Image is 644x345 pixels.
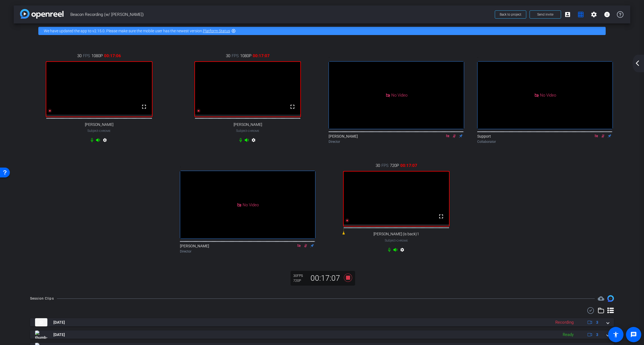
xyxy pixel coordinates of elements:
mat-icon: 10 dB [340,228,347,235]
div: . [477,52,613,61]
a: Platform Status [203,29,230,33]
span: No Video [391,93,407,98]
mat-icon: accessibility [613,331,619,338]
span: - [247,129,248,133]
div: 30 [293,274,307,278]
span: 3 [596,332,598,338]
span: Chrome [396,239,408,242]
div: Collaborator [477,139,613,144]
span: Send invite [537,12,553,17]
span: [DATE] [53,320,65,325]
div: Director [180,249,315,254]
span: Destinations for your clips [598,295,604,302]
span: - [396,239,396,242]
span: FPS [232,53,239,59]
span: Subject [385,238,408,243]
span: 00:17:07 [400,163,417,169]
span: Beacon Recording (w/ [PERSON_NAME]) [70,9,491,20]
button: Send invite [530,10,561,19]
span: [DATE] [53,332,65,338]
span: Chrome [248,129,259,132]
span: [PERSON_NAME] (is back)1 [373,232,419,236]
img: Session clips [607,295,614,302]
mat-icon: cloud_upload [598,295,604,302]
mat-icon: fullscreen [289,103,296,110]
span: FPS [381,163,389,169]
span: [PERSON_NAME] [234,122,262,127]
span: No Video [540,93,556,98]
div: Support [477,134,613,144]
div: 720P [293,279,307,283]
span: Back to project [500,13,521,16]
mat-icon: settings [399,248,406,254]
span: No Video [243,202,259,207]
mat-icon: highlight_off [231,29,236,33]
span: 30 [376,163,380,169]
div: Session Clips [30,296,54,301]
div: . [180,161,315,171]
div: We have updated the app to v2.15.0. Please make sure the mobile user has the newest version. [38,27,606,35]
div: Ready [560,332,576,338]
img: thumb-nail [35,318,47,326]
div: Director [329,139,464,144]
button: Back to project [495,10,526,19]
mat-expansion-panel-header: thumb-nail[DATE]Ready3 [30,330,614,339]
div: Recording [553,319,576,326]
span: FPS [297,274,303,278]
mat-icon: fullscreen [438,213,444,220]
span: 00:17:07 [253,53,270,59]
mat-icon: settings [591,11,597,18]
mat-icon: account_box [564,11,571,18]
div: [PERSON_NAME] [329,134,464,144]
div: [PERSON_NAME] [180,243,315,254]
mat-icon: settings [250,138,257,144]
mat-icon: arrow_back_ios_new [634,60,641,66]
img: thumb-nail [35,330,47,339]
mat-icon: grid_on [577,11,584,18]
mat-expansion-panel-header: thumb-nail[DATE]Recording3 [30,318,614,326]
span: 30 [226,53,230,59]
mat-icon: info [604,11,610,18]
span: Subject [236,128,259,133]
span: 3 [596,320,598,325]
mat-icon: message [630,331,637,338]
div: . [329,52,464,61]
div: 00:17:07 [307,274,344,283]
span: 1080P [240,53,251,59]
span: 720P [390,163,399,169]
img: app-logo [20,9,64,19]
